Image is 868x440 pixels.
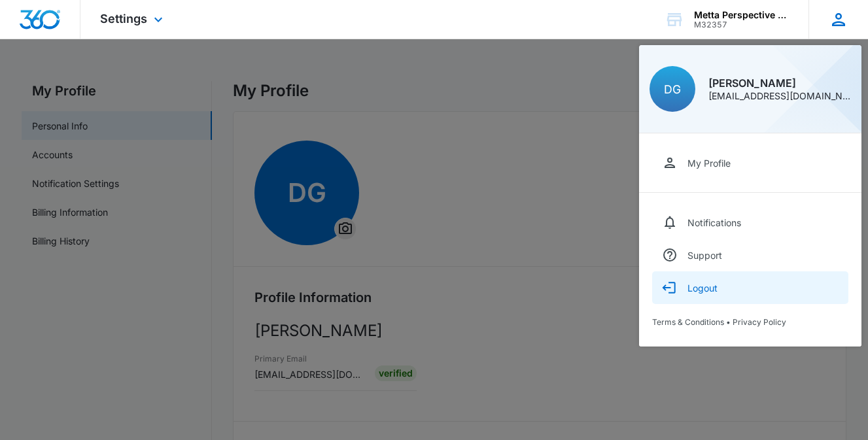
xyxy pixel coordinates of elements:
[687,250,722,261] div: Support
[652,239,848,271] a: Support
[708,78,851,88] div: [PERSON_NAME]
[687,217,741,228] div: Notifications
[652,271,848,304] button: Logout
[652,317,848,327] div: •
[687,282,718,294] div: Logout
[100,12,147,25] span: Settings
[652,206,848,239] a: Notifications
[708,92,851,101] div: [EMAIL_ADDRESS][DOMAIN_NAME]
[652,317,724,327] a: Terms & Conditions
[687,158,731,169] div: My Profile
[694,20,790,29] div: account id
[664,82,681,96] span: DG
[652,146,848,179] a: My Profile
[733,317,786,327] a: Privacy Policy
[694,10,790,20] div: account name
